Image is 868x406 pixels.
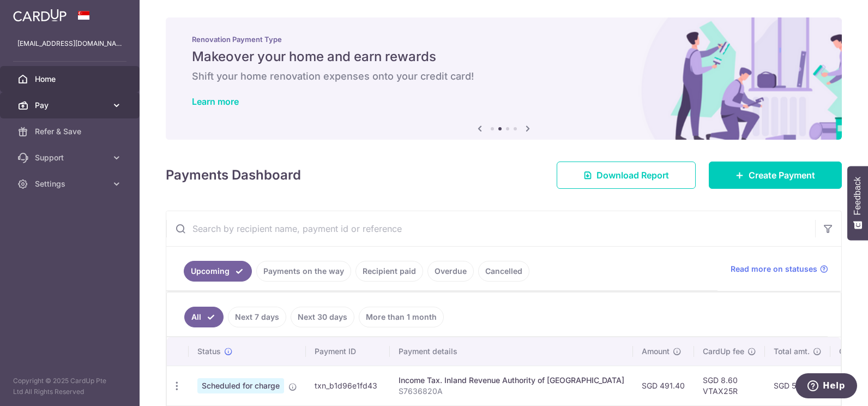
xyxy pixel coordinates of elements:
a: Recipient paid [355,261,423,282]
span: Support [35,152,107,163]
a: Upcoming [184,261,252,282]
span: Status [197,346,221,357]
span: Create Payment [749,169,815,182]
a: Payments on the way [256,261,351,282]
span: Amount [642,346,670,357]
span: Download Report [596,169,669,182]
a: Overdue [427,261,474,282]
iframe: Opens a widget where you can find more information [795,373,857,401]
a: Next 7 days [228,307,286,327]
span: Refer & Save [35,126,107,137]
a: More than 1 month [359,307,444,327]
a: Create Payment [709,162,842,189]
span: Feedback [853,177,863,215]
td: SGD 491.40 [633,366,694,405]
span: Read more on statuses [731,264,817,274]
p: Renovation Payment Type [192,35,816,44]
span: Home [35,74,107,85]
h6: Shift your home renovation expenses onto your credit card! [192,70,816,83]
img: Renovation banner [166,17,842,140]
span: CardUp fee [703,346,744,357]
td: SGD 8.60 VTAX25R [694,366,765,405]
a: Learn more [192,96,239,107]
img: CardUp [13,9,67,22]
p: S7636820A [399,386,624,397]
span: Total amt. [774,346,810,357]
a: Next 30 days [291,307,354,327]
td: txn_b1d96e1fd43 [306,366,390,405]
td: SGD 500.00 [765,366,830,405]
a: Cancelled [478,261,529,282]
h5: Makeover your home and earn rewards [192,48,816,65]
p: [EMAIL_ADDRESS][DOMAIN_NAME] [17,38,122,49]
span: Pay [35,100,107,111]
span: Scheduled for charge [197,378,284,393]
input: Search by recipient name, payment id or reference [166,211,815,246]
span: Settings [35,178,107,189]
h4: Payments Dashboard [166,165,301,185]
th: Payment ID [306,337,390,366]
div: Income Tax. Inland Revenue Authority of [GEOGRAPHIC_DATA] [399,375,624,386]
a: Read more on statuses [731,264,828,274]
a: All [184,307,224,327]
a: Download Report [557,162,696,189]
button: Feedback - Show survey [847,166,868,240]
th: Payment details [390,337,633,366]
